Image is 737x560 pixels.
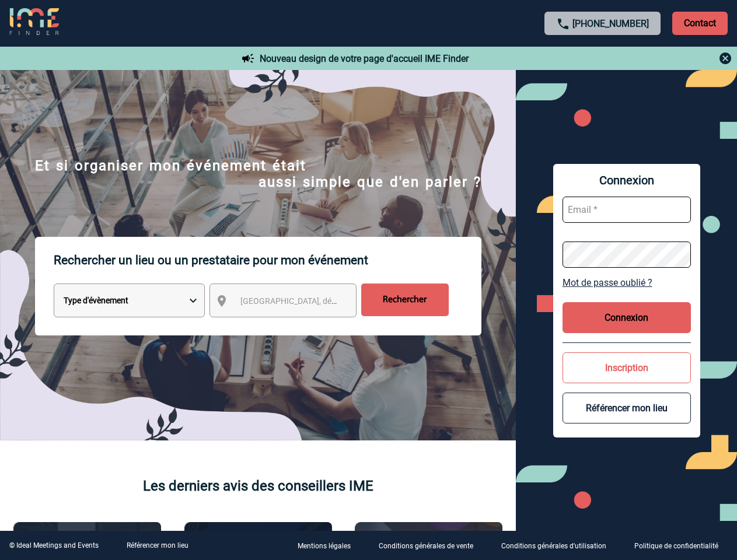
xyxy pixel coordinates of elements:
[572,18,649,29] a: [PHONE_NUMBER]
[361,283,449,316] input: Rechercher
[54,237,481,283] p: Rechercher un lieu ou un prestataire pour mon événement
[501,542,606,551] p: Conditions générales d'utilisation
[9,541,99,549] div: © Ideal Meetings and Events
[563,173,691,187] span: Connexion
[127,541,188,549] a: Référencer mon lieu
[556,17,570,31] img: call-24-px.png
[379,542,473,551] p: Conditions générales de vente
[563,197,691,223] input: Email *
[288,540,369,551] a: Mentions légales
[563,302,691,333] button: Connexion
[369,540,492,551] a: Conditions générales de vente
[563,352,691,383] button: Inscription
[625,540,737,551] a: Politique de confidentialité
[563,393,691,423] button: Référencer mon lieu
[298,542,351,551] p: Mentions légales
[240,296,403,306] span: [GEOGRAPHIC_DATA], département, région...
[492,540,625,551] a: Conditions générales d'utilisation
[634,542,718,551] p: Politique de confidentialité
[672,12,728,35] p: Contact
[563,277,691,288] a: Mot de passe oublié ?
